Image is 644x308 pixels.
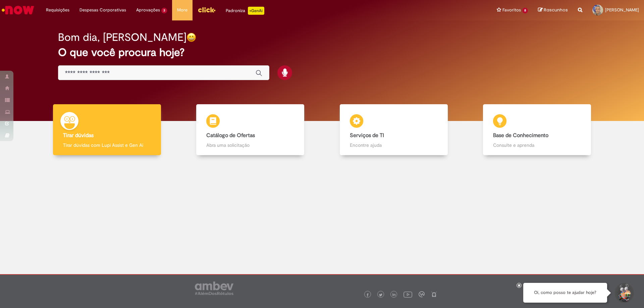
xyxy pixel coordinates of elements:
a: Rascunhos [538,7,568,13]
img: logo_footer_linkedin.png [392,293,396,297]
p: Consulte e aprenda [493,142,581,148]
span: More [177,7,187,13]
b: Catálogo de Ofertas [206,132,255,139]
img: ServiceNow [1,3,35,17]
b: Tirar dúvidas [63,132,94,139]
span: Rascunhos [544,7,568,13]
div: Padroniza [226,7,264,15]
a: Catálogo de Ofertas Abra uma solicitação [179,104,322,156]
b: Serviços de TI [350,132,384,139]
h2: O que você procura hoje? [58,47,586,58]
a: Tirar dúvidas Tirar dúvidas com Lupi Assist e Gen Ai [35,104,179,156]
img: happy-face.png [186,33,196,42]
img: logo_footer_ambev_rotulo_gray.png [195,282,233,295]
span: Favoritos [502,7,521,13]
img: logo_footer_twitter.png [379,293,382,297]
span: Despesas Corporativas [79,7,126,13]
h2: Bom dia, [PERSON_NAME] [58,32,186,43]
img: logo_footer_naosei.png [431,291,437,297]
span: Requisições [46,7,69,13]
p: Encontre ajuda [350,142,438,148]
span: 8 [522,8,528,13]
img: logo_footer_workplace.png [419,291,425,297]
a: Serviços de TI Encontre ajuda [322,104,466,156]
a: Base de Conhecimento Consulte e aprenda [466,104,609,156]
span: Aprovações [136,7,160,13]
div: Oi, como posso te ajudar hoje? [523,283,607,303]
span: 3 [161,8,167,13]
span: [PERSON_NAME] [605,7,639,13]
p: Abra uma solicitação [206,142,294,148]
button: Iniciar Conversa de Suporte [614,283,634,303]
b: Base de Conhecimento [493,132,548,139]
img: logo_footer_youtube.png [404,290,412,299]
p: Tirar dúvidas com Lupi Assist e Gen Ai [63,142,151,148]
img: logo_footer_facebook.png [366,293,369,297]
img: click_logo_yellow_360x200.png [198,5,216,15]
p: +GenAi [248,7,264,15]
